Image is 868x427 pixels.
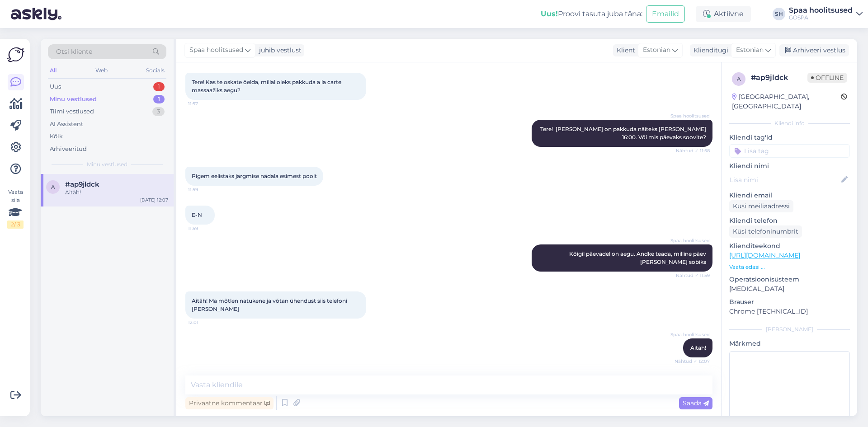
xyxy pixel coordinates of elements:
[683,399,709,407] span: Saada
[690,344,706,351] span: Aitäh!
[729,133,850,142] p: Kliendi tag'id
[676,147,710,154] span: Nähtud ✓ 11:58
[729,119,850,127] div: Kliendi info
[779,44,849,56] div: Arhiveeri vestlus
[50,82,61,91] div: Uus
[51,183,55,190] span: a
[50,132,63,141] div: Kõik
[7,221,24,229] div: 2 / 3
[670,113,710,119] span: Spaa hoolitsused
[185,397,274,409] div: Privaatne kommentaar
[153,95,165,104] div: 1
[613,46,635,55] div: Klient
[7,188,24,229] div: Vaata siia
[541,9,642,19] div: Proovi tasuta juba täna:
[94,65,109,76] div: Web
[192,211,202,218] span: E-N
[729,325,850,333] div: [PERSON_NAME]
[48,65,58,76] div: All
[730,175,840,185] input: Lisa nimi
[188,319,222,326] span: 12:01
[789,7,863,21] a: Spaa hoolitsusedGOSPA
[87,160,127,169] span: Minu vestlused
[690,46,728,55] div: Klienditugi
[540,126,708,141] span: Tere! [PERSON_NAME] on pakkuda näiteks [PERSON_NAME] 16:00. Või mis päevaks soovite?
[192,79,343,94] span: Tere! Kas te oskate öelda, millal oleks pakkuda a la carte massaažiks aegu?
[152,107,165,116] div: 3
[729,275,850,284] p: Operatsioonisüsteem
[773,8,785,20] div: SH
[56,47,92,56] span: Otsi kliente
[729,339,850,348] p: Märkmed
[50,107,94,116] div: Tiimi vestlused
[188,100,222,107] span: 11:57
[670,237,710,244] span: Spaa hoolitsused
[729,191,850,200] p: Kliendi email
[192,173,317,179] span: Pigem eelistaks järgmise nädala esimest poolt
[729,216,850,225] p: Kliendi telefon
[737,75,741,82] span: a
[140,197,168,203] div: [DATE] 12:07
[729,225,802,238] div: Küsi telefoninumbrit
[643,45,670,55] span: Estonian
[732,92,841,111] div: [GEOGRAPHIC_DATA], [GEOGRAPHIC_DATA]
[807,73,847,83] span: Offline
[670,331,710,338] span: Spaa hoolitsused
[789,7,853,14] div: Spaa hoolitsused
[646,5,685,23] button: Emailid
[675,358,710,365] span: Nähtud ✓ 12:07
[50,145,87,154] div: Arhiveeritud
[729,200,793,212] div: Küsi meiliaadressi
[729,251,800,259] a: [URL][DOMAIN_NAME]
[192,297,349,312] span: Aitäh! Ma mõtlen natukene ja võtan ühendust siis telefoni [PERSON_NAME]
[65,180,99,188] span: #ap9jldck
[50,120,83,129] div: AI Assistent
[729,263,850,271] p: Vaata edasi ...
[65,188,168,197] div: Aitäh!
[541,9,558,18] b: Uus!
[751,72,807,83] div: # ap9jldck
[144,65,166,76] div: Socials
[50,95,97,104] div: Minu vestlused
[676,272,710,279] span: Nähtud ✓ 11:59
[736,45,764,55] span: Estonian
[789,14,853,21] div: GOSPA
[729,307,850,316] p: Chrome [TECHNICAL_ID]
[729,241,850,251] p: Klienditeekond
[729,161,850,171] p: Kliendi nimi
[729,144,850,158] input: Lisa tag
[188,225,222,232] span: 11:59
[7,46,24,63] img: Askly Logo
[153,82,165,91] div: 1
[255,46,302,55] div: juhib vestlust
[729,284,850,294] p: [MEDICAL_DATA]
[188,186,222,193] span: 11:59
[696,6,751,22] div: Aktiivne
[569,250,708,265] span: Kõigil päevadel on aegu. Andke teada, milline päev [PERSON_NAME] sobiks
[189,45,243,55] span: Spaa hoolitsused
[729,297,850,307] p: Brauser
